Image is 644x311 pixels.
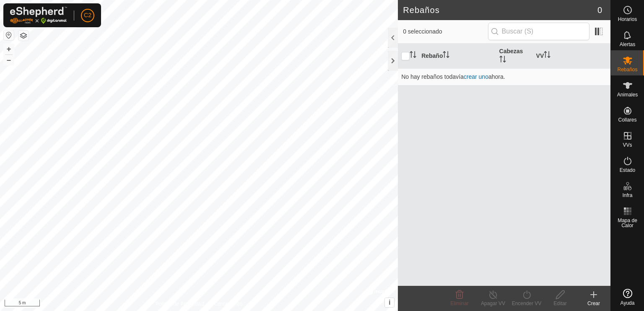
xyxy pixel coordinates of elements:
p-sorticon: Activar para ordenar [443,52,449,59]
a: crear uno [464,73,488,80]
span: Horarios [618,17,637,22]
td: No hay rebaños todavía ahora. [398,68,610,85]
a: Ayuda [611,285,644,309]
p-sorticon: Activar para ordenar [499,57,506,64]
button: – [4,55,14,65]
th: Rebaño [418,44,496,69]
div: Apagar VV [476,300,510,307]
th: VV [533,44,610,69]
span: 0 [597,4,602,16]
p-sorticon: Activar para ordenar [544,52,551,59]
span: Alertas [620,42,635,47]
span: Mapa de Calor [613,218,642,228]
p-sorticon: Activar para ordenar [410,52,416,59]
span: Estado [620,168,635,173]
div: Editar [543,300,577,307]
span: VVs [623,143,632,148]
span: Rebaños [617,67,637,72]
div: Encender VV [510,300,543,307]
button: i [385,298,394,307]
button: + [4,44,14,54]
th: Cabezas [496,44,533,69]
span: Eliminar [450,301,468,306]
span: Ayuda [621,301,635,306]
a: Política de Privacidad [156,300,204,308]
span: i [389,299,390,306]
div: Crear [577,300,610,307]
a: Contáctenos [214,300,242,308]
button: Restablecer Mapa [4,30,14,40]
h2: Rebaños [403,5,597,15]
span: Infra [622,193,632,198]
input: Buscar (S) [488,23,589,40]
button: Capas del Mapa [18,31,29,41]
span: C2 [84,11,91,20]
span: 0 seleccionado [403,27,488,36]
span: Collares [618,117,636,122]
img: Logo Gallagher [10,7,67,24]
span: Animales [617,92,638,97]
